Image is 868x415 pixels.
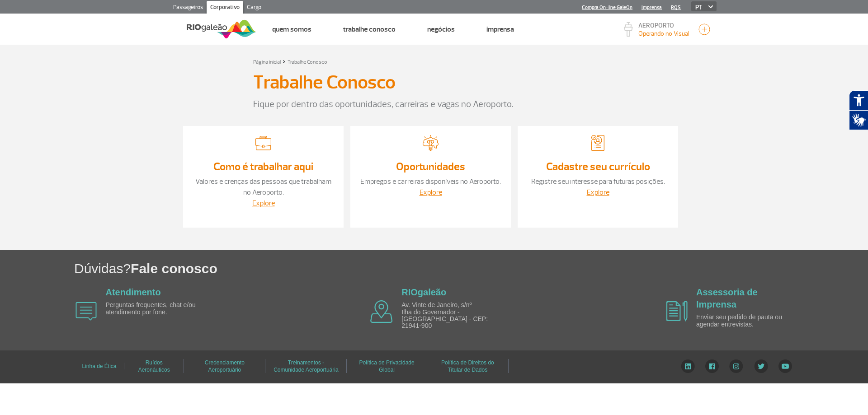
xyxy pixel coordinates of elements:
[587,188,609,197] a: Explore
[546,160,650,173] a: Cadastre seu currículo
[486,25,514,34] a: Imprensa
[696,287,758,309] a: Assessoria de Imprensa
[106,287,161,297] a: Atendimento
[272,25,311,34] a: Quem Somos
[705,359,719,373] img: Facebook
[74,259,868,278] h1: Dúvidas?
[401,287,446,297] a: RIOgaleão
[420,188,442,197] a: Explore
[343,25,396,34] a: Trabalhe Conosco
[243,1,265,15] a: Cargo
[106,302,210,316] p: Perguntas frequentes, chat e/ou atendimento por fone.
[441,356,494,376] a: Política de Direitos do Titular de Dados
[252,199,275,208] a: Explore
[666,301,688,322] img: airplane icon
[582,5,632,10] a: Compra On-line GaleOn
[195,177,331,197] a: Valores e crenças das pessoas que trabalham no Aeroporto.
[359,356,415,376] a: Política de Privacidade Global
[283,56,286,66] a: >
[253,59,281,65] a: Página inicial
[274,356,338,376] a: Treinamentos - Comunidade Aeroportuária
[253,71,396,94] h3: Trabalhe Conosco
[75,302,97,321] img: airplane icon
[138,356,170,376] a: Ruídos Aeronáuticos
[205,356,245,376] a: Credenciamento Aeroportuário
[131,261,217,276] span: Fale conosco
[849,90,868,110] button: Abrir recursos assistivos.
[638,23,689,29] p: AEROPORTO
[729,359,743,373] img: Instagram
[288,59,327,65] a: Trabalhe Conosco
[360,177,501,186] a: Empregos e carreiras disponíveis no Aeroporto.
[213,160,313,173] a: Como é trabalhar aqui
[681,359,695,373] img: LinkedIn
[253,98,615,111] p: Fique por dentro das oportunidades, carreiras e vagas no Aeroporto.
[170,1,207,15] a: Passageiros
[849,90,868,130] div: Plugin de acessibilidade da Hand Talk.
[642,5,662,10] a: Imprensa
[696,314,800,328] p: Enviar seu pedido de pauta ou agendar entrevistas.
[82,360,116,373] a: Linha de Ética
[754,359,768,373] img: Twitter
[427,25,455,34] a: Negócios
[778,359,792,373] img: YouTube
[849,110,868,130] button: Abrir tradutor de língua de sinais.
[370,300,393,323] img: airplane icon
[671,5,681,10] a: RQS
[396,160,465,173] a: Oportunidades
[401,302,505,330] p: Av. Vinte de Janeiro, s/nº Ilha do Governador - [GEOGRAPHIC_DATA] - CEP: 21941-900
[638,29,689,38] p: Visibilidade de 10000m
[207,1,243,15] a: Corporativo
[531,177,665,186] a: Registre seu interesse para futuras posições.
